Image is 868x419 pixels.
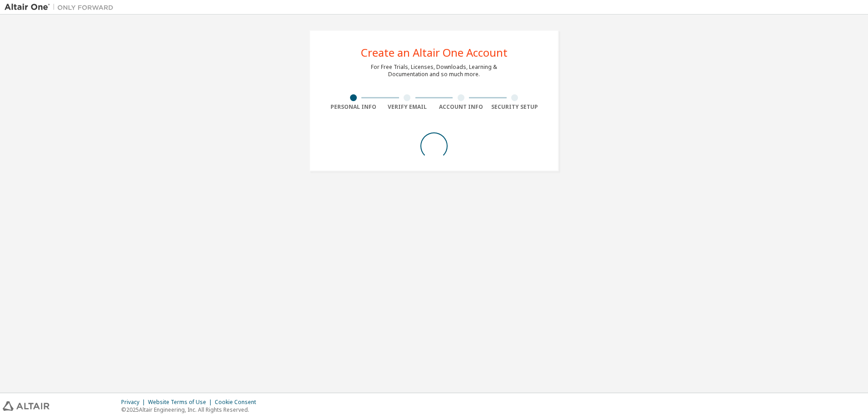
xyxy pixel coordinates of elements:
[215,399,261,406] div: Cookie Consent
[5,3,118,12] img: Altair One
[488,103,542,111] div: Security Setup
[434,103,488,111] div: Account Info
[380,103,434,111] div: Verify Email
[121,399,148,406] div: Privacy
[148,399,215,406] div: Website Terms of Use
[361,47,508,58] div: Create an Altair One Account
[371,63,497,78] div: For Free Trials, Licenses, Downloads, Learning & Documentation and so much more.
[326,103,380,111] div: Personal Info
[3,401,49,411] img: altair_logo.svg
[121,406,261,414] p: © 2025 Altair Engineering, Inc. All Rights Reserved.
